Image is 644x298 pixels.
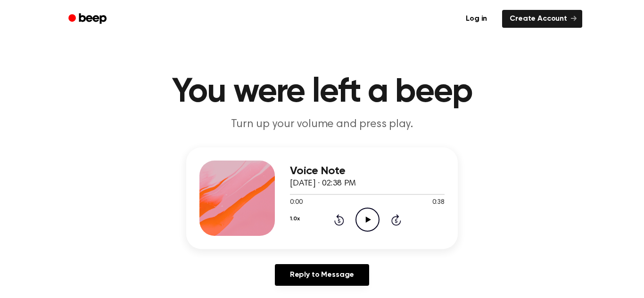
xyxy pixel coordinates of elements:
[290,179,356,188] span: [DATE] · 02:38 PM
[275,264,369,286] a: Reply to Message
[456,8,496,30] a: Log in
[290,211,299,227] button: 1.0x
[81,75,563,109] h1: You were left a beep
[290,165,445,177] h3: Voice Note
[432,198,445,208] span: 0:38
[502,10,582,28] a: Create Account
[141,117,503,132] p: Turn up your volume and press play.
[62,10,115,28] a: Beep
[290,198,302,208] span: 0:00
